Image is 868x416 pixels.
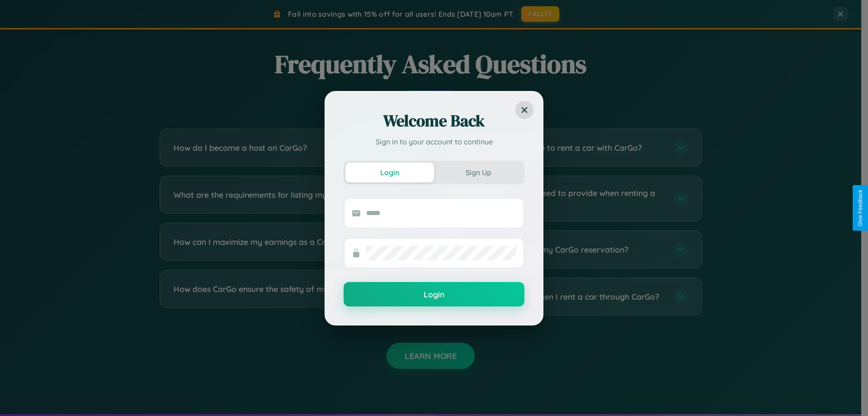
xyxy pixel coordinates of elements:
[434,163,523,182] button: Sign Up
[344,110,524,132] h2: Welcome Back
[345,163,434,182] button: Login
[344,282,524,306] button: Login
[857,190,863,226] div: Give Feedback
[344,136,524,147] p: Sign in to your account to continue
